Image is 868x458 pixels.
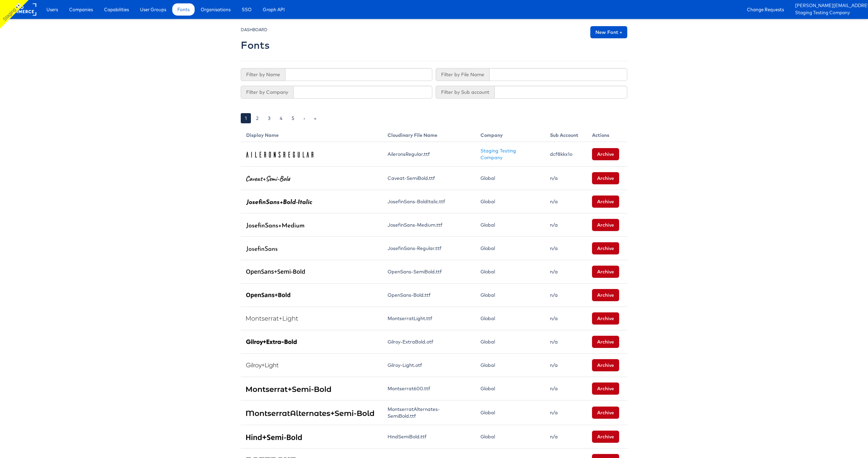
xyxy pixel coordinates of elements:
img: JosefinSans Bold-Italic [246,199,312,205]
button: Archive [592,242,619,254]
a: Staging Testing Company [795,9,863,17]
a: 2 [252,113,263,123]
td: Global [475,330,545,354]
span: Graph API [263,6,285,13]
a: Graph API [258,3,290,16]
td: Global [475,190,545,213]
img: JosefinSans Medium [246,223,304,228]
td: n/a [545,400,587,425]
td: n/a [545,213,587,237]
td: n/a [545,354,587,377]
button: Archive [592,407,619,419]
td: AileronsRegular.ttf [382,142,475,167]
td: Global [475,213,545,237]
a: 1 [241,113,251,123]
button: Archive [592,359,619,371]
span: Filter by File Name [436,68,489,81]
button: Archive [592,289,619,301]
td: Gilroy-ExtraBold.otf [382,330,475,354]
img: Caveat Semi-Bold [246,176,290,182]
a: Users [41,3,63,16]
a: 5 [288,113,298,123]
td: Global [475,425,545,449]
td: dcf8kkx1o [545,142,587,167]
th: Company [475,126,545,142]
img: MontserratAlternates Semi-Bold [246,410,374,416]
img: Hind Semi-Bold [246,434,302,440]
td: Global [475,167,545,190]
td: OpenSans-Bold.ttf [382,284,475,307]
td: n/a [545,425,587,449]
button: Archive [592,195,619,208]
button: Archive [592,219,619,231]
span: Companies [69,6,93,13]
td: Global [475,377,545,400]
button: Archive [592,148,619,160]
td: Global [475,284,545,307]
span: Filter by Company [241,86,293,99]
td: MontserratLight.ttf [382,307,475,330]
a: » [310,113,320,123]
td: Global [475,307,545,330]
a: Companies [64,3,98,16]
a: Fonts [172,3,195,16]
button: Archive [592,266,619,278]
td: MontserratAlternates-SemiBold.ttf [382,400,475,425]
a: SSO [237,3,257,16]
a: User Groups [135,3,171,16]
h2: Fonts [241,40,270,51]
td: Global [475,400,545,425]
td: n/a [545,307,587,330]
small: DASHBOARD [241,27,268,32]
a: 4 [276,113,287,123]
button: Archive [592,382,619,395]
td: n/a [545,190,587,213]
button: Archive [592,431,619,443]
span: Users [46,6,58,13]
td: n/a [545,237,587,260]
td: HindSemiBold.ttf [382,425,475,449]
span: Filter by Name [241,68,285,81]
td: n/a [545,260,587,284]
td: n/a [545,377,587,400]
a: Capabilities [99,3,134,16]
img: Gilroy Extra-Bold [246,339,297,345]
span: User Groups [140,6,166,13]
img: Gilroy Light [246,363,278,369]
img: Montserrat Light [246,316,298,322]
img: Montserrat Semi-Bold [246,386,331,392]
td: Gilroy-Light.otf [382,354,475,377]
a: New Font + [590,26,627,38]
span: Filter by Sub account [436,86,494,99]
img: JosefinSans [246,246,277,252]
span: Capabilities [104,6,129,13]
a: [PERSON_NAME][EMAIL_ADDRESS][PERSON_NAME][DOMAIN_NAME] [795,2,863,9]
a: Organisations [196,3,236,16]
td: JosefinSans-BoldItalic.ttf [382,190,475,213]
td: JosefinSans-Medium.ttf [382,213,475,237]
td: OpenSans-SemiBold.ttf [382,260,475,284]
td: Montserrat600.ttf [382,377,475,400]
td: Global [475,237,545,260]
td: n/a [545,330,587,354]
td: Caveat-SemiBold.ttf [382,167,475,190]
a: Change Requests [742,3,789,16]
td: n/a [545,284,587,307]
th: Sub Account [545,126,587,142]
img: OpenSans Bold [246,293,290,298]
button: Archive [592,312,619,325]
span: Fonts [177,6,190,13]
button: Archive [592,336,619,348]
a: 3 [264,113,275,123]
th: Cloudinary File Name [382,126,475,142]
th: Display Name [241,126,382,142]
a: › [299,113,309,123]
td: n/a [545,167,587,190]
button: Archive [592,172,619,184]
td: Global [475,354,545,377]
span: Organisations [201,6,231,13]
td: JosefinSans-Regular.ttf [382,237,475,260]
a: Staging Testing Company [480,148,516,161]
td: Global [475,260,545,284]
span: SSO [242,6,252,13]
